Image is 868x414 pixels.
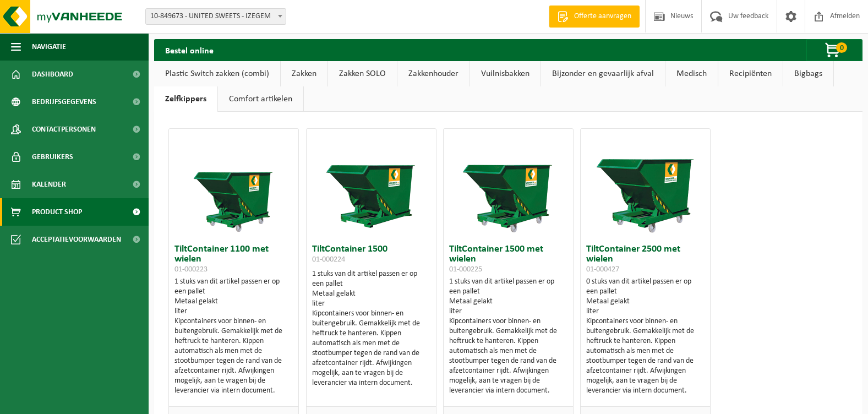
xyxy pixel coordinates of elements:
[449,277,567,396] div: 1 stuks van dit artikel passen er op een pallet
[541,61,665,86] a: Bijzonder en gevaarlijk afval
[145,8,286,25] span: 10-849673 - UNITED SWEETS - IZEGEM
[449,244,567,274] h3: TiltContainer 1500 met wielen
[453,129,563,239] img: 01-000225
[718,61,783,86] a: Recipiënten
[591,129,701,239] img: 01-000427
[174,297,293,307] div: Metaal gelakt
[449,297,567,307] div: Metaal gelakt
[32,33,66,61] span: Navigatie
[449,265,482,274] span: 01-000225
[316,129,426,239] img: 01-000224
[146,9,286,24] span: 10-849673 - UNITED SWEETS - IZEGEM
[154,86,217,112] a: Zelfkippers
[218,86,303,112] a: Comfort artikelen
[32,226,121,253] span: Acceptatievoorwaarden
[836,42,847,53] span: 0
[571,11,634,22] span: Offerte aanvragen
[281,61,327,86] a: Zakken
[312,309,430,388] div: Kipcontainers voor binnen- en buitengebruik. Gemakkelijk met de heftruck te hanteren. Kippen auto...
[154,39,225,61] h2: Bestel online
[312,289,430,299] div: Metaal gelakt
[449,307,567,317] div: liter
[32,88,96,116] span: Bedrijfsgegevens
[32,61,73,88] span: Dashboard
[179,129,289,239] img: 01-000223
[312,269,430,388] div: 1 stuks van dit artikel passen er op een pallet
[312,299,430,309] div: liter
[586,317,705,396] div: Kipcontainers voor binnen- en buitengebruik. Gemakkelijk met de heftruck te hanteren. Kippen auto...
[586,307,705,317] div: liter
[328,61,397,86] a: Zakken SOLO
[32,143,73,171] span: Gebruikers
[586,244,705,274] h3: TiltContainer 2500 met wielen
[312,244,430,266] h3: TiltContainer 1500
[665,61,718,86] a: Medisch
[470,61,541,86] a: Vuilnisbakken
[397,61,470,86] a: Zakkenhouder
[312,255,345,264] span: 01-000224
[174,307,293,317] div: liter
[154,61,280,86] a: Plastic Switch zakken (combi)
[783,61,833,86] a: Bigbags
[32,116,96,143] span: Contactpersonen
[174,317,293,396] div: Kipcontainers voor binnen- en buitengebruik. Gemakkelijk met de heftruck te hanteren. Kippen auto...
[549,6,640,28] a: Offerte aanvragen
[586,265,619,274] span: 01-000427
[586,297,705,307] div: Metaal gelakt
[586,277,705,396] div: 0 stuks van dit artikel passen er op een pallet
[174,244,293,274] h3: TiltContainer 1100 met wielen
[174,277,293,396] div: 1 stuks van dit artikel passen er op een pallet
[806,39,861,61] button: 0
[449,317,567,396] div: Kipcontainers voor binnen- en buitengebruik. Gemakkelijk met de heftruck te hanteren. Kippen auto...
[32,198,82,226] span: Product Shop
[32,171,66,198] span: Kalender
[174,265,208,274] span: 01-000223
